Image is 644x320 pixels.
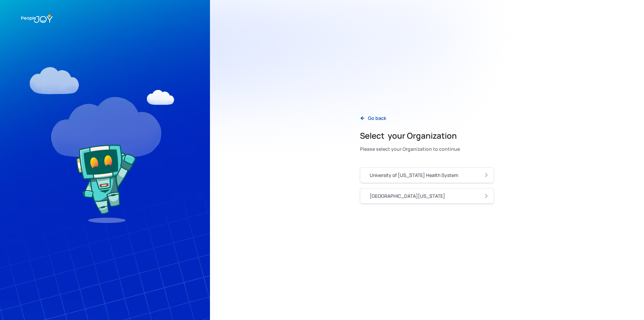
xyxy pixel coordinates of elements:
[370,193,445,199] div: [GEOGRAPHIC_DATA][US_STATE]
[360,144,460,154] div: Please select your Organization to continue
[360,188,494,204] a: [GEOGRAPHIC_DATA][US_STATE]
[370,172,458,179] div: University of [US_STATE] Health System
[360,167,494,183] a: University of [US_STATE] Health System
[360,130,460,141] h2: Select your Organization
[368,115,386,122] div: Go back
[355,111,391,125] a: Go back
